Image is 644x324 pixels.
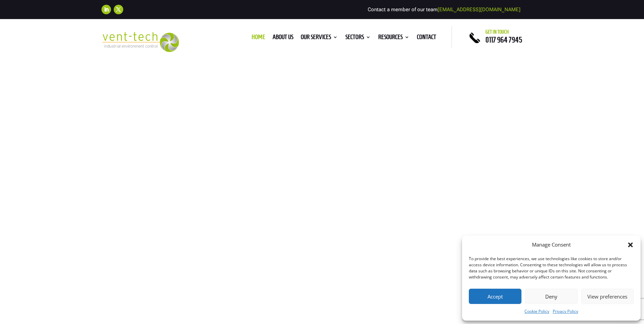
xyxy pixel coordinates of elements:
[378,35,409,42] a: Resources
[252,35,265,42] a: Home
[485,36,522,44] a: 0117 964 7945
[469,289,521,304] button: Accept
[525,289,577,304] button: Deny
[273,35,293,42] a: About us
[627,241,634,248] div: Close dialog
[102,32,179,52] img: 2023-09-27T08_35_16.549ZVENT-TECH---Clear-background
[553,307,578,316] a: Privacy Policy
[417,35,436,42] a: Contact
[485,29,509,35] span: Get in touch
[368,6,520,13] span: Contact a member of our team
[525,307,549,316] a: Cookie Policy
[581,289,634,304] button: View preferences
[102,5,111,14] a: Follow on LinkedIn
[114,5,123,14] a: Follow on X
[438,6,520,13] a: [EMAIL_ADDRESS][DOMAIN_NAME]
[469,256,633,280] div: To provide the best experiences, we use technologies like cookies to store and/or access device i...
[301,35,338,42] a: Our Services
[532,241,571,249] div: Manage Consent
[345,35,371,42] a: Sectors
